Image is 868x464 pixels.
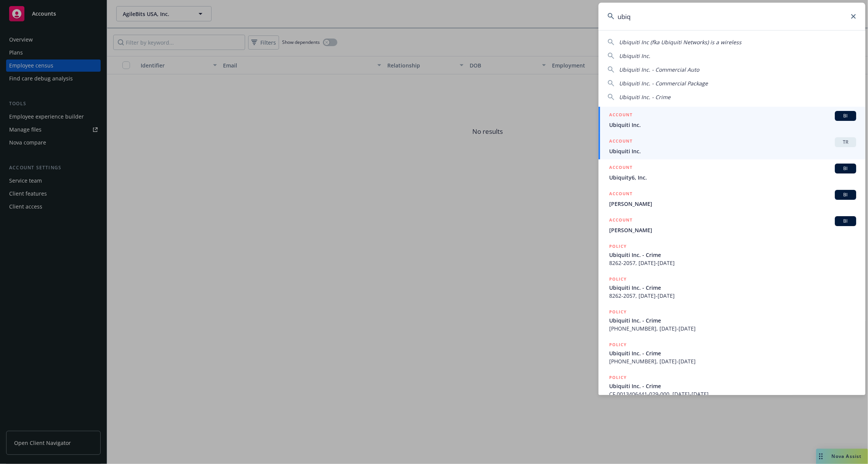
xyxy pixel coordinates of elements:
h5: POLICY [609,374,627,381]
span: Ubiquiti Inc. - Commercial Package [619,80,708,87]
span: [PHONE_NUMBER], [DATE]-[DATE] [609,324,856,332]
a: POLICYUbiquiti Inc. - Crime8262-2057, [DATE]-[DATE] [598,271,865,304]
h5: ACCOUNT [609,190,632,199]
span: Ubiquiti Inc (fka Ubiquiti Networks) is a wireless [619,39,741,46]
a: ACCOUNTBIUbiquity6, Inc. [598,159,865,186]
span: [PHONE_NUMBER], [DATE]-[DATE] [609,357,856,365]
span: Ubiquiti Inc. [619,52,650,59]
input: Search... [598,3,865,30]
h5: POLICY [609,242,627,250]
h5: POLICY [609,341,627,348]
span: [PERSON_NAME] [609,226,856,234]
a: POLICYUbiquiti Inc. - Crime[PHONE_NUMBER], [DATE]-[DATE] [598,337,865,369]
span: Ubiquiti Inc. - Crime [609,349,856,357]
span: Ubiquiti Inc. - Crime [619,93,671,101]
a: POLICYUbiquiti Inc. - Crime[PHONE_NUMBER], [DATE]-[DATE] [598,304,865,337]
a: ACCOUNTBI[PERSON_NAME] [598,186,865,212]
h5: ACCOUNT [609,137,632,146]
h5: ACCOUNT [609,111,632,120]
span: Ubiquity6, Inc. [609,173,856,181]
h5: POLICY [609,308,627,316]
span: Ubiquiti Inc. - Crime [609,316,856,324]
span: BI [838,191,853,198]
a: POLICYUbiquiti Inc. - Crime8262-2057, [DATE]-[DATE] [598,238,865,271]
span: Ubiquiti Inc. [609,147,856,155]
span: 8262-2057, [DATE]-[DATE] [609,292,856,300]
a: ACCOUNTBIUbiquiti Inc. [598,107,865,133]
span: Ubiquiti Inc. - Crime [609,284,856,292]
span: CF 0013406441-029-000, [DATE]-[DATE] [609,390,856,398]
span: BI [838,112,853,119]
span: Ubiquiti Inc. - Crime [609,251,856,259]
a: ACCOUNTTRUbiquiti Inc. [598,133,865,159]
h5: ACCOUNT [609,216,632,225]
span: Ubiquiti Inc. - Crime [609,382,856,390]
span: 8262-2057, [DATE]-[DATE] [609,259,856,267]
a: ACCOUNTBI[PERSON_NAME] [598,212,865,238]
span: BI [838,165,853,172]
span: TR [838,139,853,146]
a: POLICYUbiquiti Inc. - CrimeCF 0013406441-029-000, [DATE]-[DATE] [598,369,865,402]
h5: POLICY [609,275,627,283]
span: [PERSON_NAME] [609,200,856,208]
span: BI [838,218,853,225]
span: Ubiquiti Inc. [609,121,856,129]
span: Ubiquiti Inc. - Commercial Auto [619,66,699,73]
h5: ACCOUNT [609,164,632,173]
